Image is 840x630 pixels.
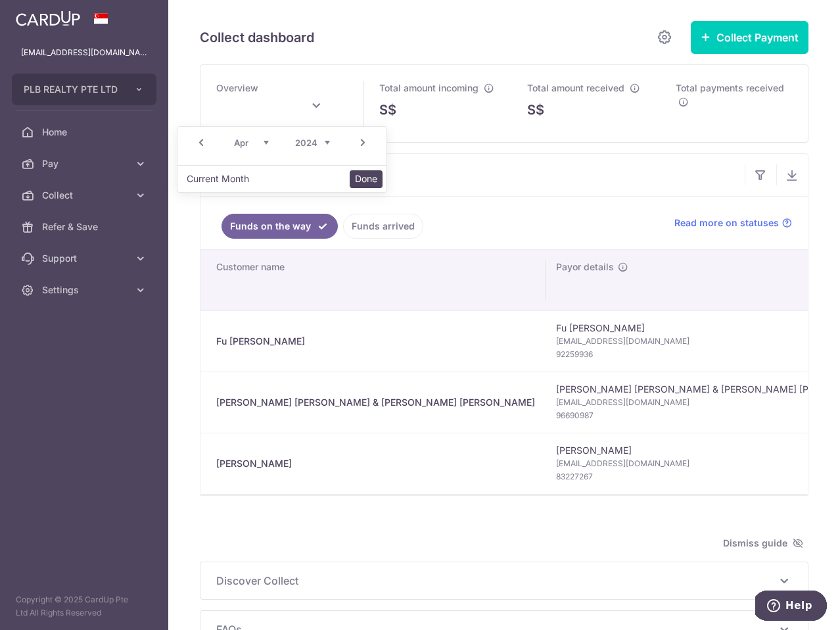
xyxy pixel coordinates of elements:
span: Total amount received [527,82,624,93]
span: Pay [42,157,129,170]
img: CardUp [16,11,80,26]
button: Current Month [181,170,255,188]
iframe: Opens a widget where you can find more information [755,591,827,623]
div: Fu [PERSON_NAME] [216,335,535,348]
span: Settings [42,283,129,297]
button: PLB REALTY PTE LTD [12,74,156,105]
a: Funds on the way [222,214,338,239]
span: Home [42,126,129,139]
p: [EMAIL_ADDRESS][DOMAIN_NAME] [21,46,147,59]
th: Customer name [200,250,546,310]
p: Discover Collect [216,573,792,589]
a: Prev [193,135,209,151]
span: Discover Collect [216,573,776,589]
div: [PERSON_NAME] [PERSON_NAME] & [PERSON_NAME] [PERSON_NAME] [216,396,535,409]
span: Payor details [556,260,614,274]
span: Overview [216,82,258,93]
span: S$ [379,100,396,120]
span: Refer & Save [42,220,129,233]
span: Help [30,9,57,21]
button: Collect Payment [691,21,808,54]
h5: Collect dashboard [200,27,314,48]
button: Done [350,170,383,188]
div: [PERSON_NAME] [216,457,535,470]
a: Read more on statuses [674,216,792,230]
a: Funds arrived [343,214,423,239]
input: Search [200,154,745,196]
span: Support [42,252,129,265]
a: Next [355,135,371,151]
span: PLB REALTY PTE LTD [24,83,121,96]
span: Dismiss guide [723,535,803,551]
span: Read more on statuses [674,216,779,230]
span: Collect [42,189,129,202]
span: Total amount incoming [379,82,478,93]
span: Total payments received [676,82,784,93]
span: S$ [527,100,544,120]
